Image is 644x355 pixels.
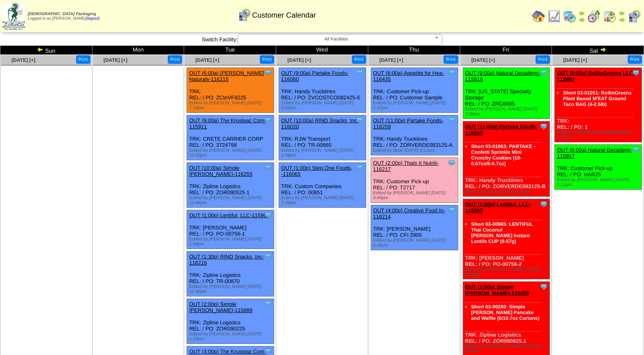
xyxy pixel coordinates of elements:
a: (logout) [86,16,100,21]
a: OUT (6:00a) [PERSON_NAME] Naturals-116215 [189,70,264,82]
div: TRK: Custom Companies REL: / PO: 00851 [279,163,366,208]
a: OUT (1:00p) Step One Foods, -116065 [281,165,352,177]
img: arrowright.gif [579,16,585,23]
div: TRK: Customer Pick-up REL: / PO: HAR25 [555,145,642,190]
div: Edited by [PERSON_NAME] [DATE] 1:12pm [557,177,642,187]
div: Edited by [PERSON_NAME] [DATE] 4:44pm [373,191,458,200]
a: OUT (2:00p) Thats It Nutriti-116217 [373,160,439,172]
button: Print [628,55,642,64]
a: OUT (1:00p) Lentiful, LLC-115903 [189,212,269,218]
div: TRK: [PERSON_NAME] REL: / PO: CFI 2905 [371,205,458,250]
img: home.gif [532,10,545,23]
a: [DATE] [+] [379,57,403,63]
img: Tooltip [356,164,364,172]
img: Tooltip [448,159,456,167]
div: Edited by [PERSON_NAME] [DATE] 5:37pm [373,101,458,110]
a: OUT (1:30p) RIND Snacks, Inc-116216 [189,254,264,266]
a: OUT (11:00a) Partake Foods-116258 [465,124,538,136]
div: Edited by Bpali [DATE] 5:11pm [373,148,458,153]
a: OUT (9:00a) Natural Decadenc-115918 [465,70,540,82]
a: OUT (11:00a) Partake Foods-116259 [373,117,444,130]
img: Tooltip [632,146,640,154]
div: Edited by [PERSON_NAME] [DATE] 4:45pm [373,238,458,248]
img: arrowleft.gif [37,46,43,53]
img: calendarinout.gif [603,10,616,23]
button: Print [352,55,366,64]
button: Print [76,55,90,64]
div: Edited by [PERSON_NAME] [DATE] 12:43pm [189,148,274,158]
div: TRK: Zipline Logistics REL: / PO: TR-00870 [187,252,274,297]
a: OUT (6:00a) Natural Decadenc-115917 [557,147,632,159]
img: arrowleft.gif [579,10,585,16]
a: OUT (2:00p) Simple [PERSON_NAME]-115889 [189,301,252,313]
img: Tooltip [264,116,272,124]
div: Edited by [PERSON_NAME] [DATE] 12:44pm [189,195,274,205]
span: Logged in as [PERSON_NAME] [28,12,100,21]
a: [DATE] [+] [287,57,311,63]
img: Tooltip [448,206,456,214]
span: Customer Calendar [252,11,316,20]
td: Tue [184,46,276,55]
button: Print [536,55,550,64]
span: [DATE] [+] [563,57,587,63]
img: Tooltip [540,69,548,77]
div: TRK: [US_STATE] Specialty Storage REL: / PO: ZRC6005 [463,68,550,119]
a: Short 03-01063: PARTAKE – Confetti Sprinkle Mini Crunchy Cookies (10-0.67oz/6-6.7oz) [471,144,536,166]
img: Tooltip [540,283,548,291]
div: TRK: [PERSON_NAME] REL: / PO: PO-00756-1 [187,210,274,249]
img: calendarprod.gif [563,10,576,23]
img: Tooltip [540,122,548,130]
div: TRK: REL: / PO: 1 [555,68,642,142]
img: Tooltip [356,116,364,124]
div: Edited by [PERSON_NAME] [DATE] 7:43pm [281,195,366,205]
div: TRK: Handy Trucklines REL: / PO: ZVCOSTCO082425-E [279,68,366,113]
div: TRK: RJW Transport REL: / PO: TR-00865 [279,115,366,160]
div: Edited by [PERSON_NAME] [DATE] 12:45pm [189,284,274,294]
div: Edited by [PERSON_NAME] [DATE] 1:10pm [189,332,274,342]
img: Tooltip [264,300,272,308]
a: OUT (2:00p) Simple [PERSON_NAME]-116450 [465,284,529,296]
td: Sat [552,46,644,55]
div: Edited by [PERSON_NAME] [DATE] 1:12pm [557,130,642,140]
a: [DATE] [+] [471,57,495,63]
a: OUT (6:00a) Appetite for Hea-116435 [373,70,444,82]
div: Edited by Bpali [DATE] 5:13pm [465,189,550,194]
img: Tooltip [448,116,456,124]
td: Thu [368,46,460,55]
img: Tooltip [448,69,456,77]
div: TRK: Handy Trucklines REL: / PO: ZORVERDE083125-B [463,121,550,197]
div: TRK: Customer Pick-up REL: / PO: T2717 [371,158,458,203]
button: Print [168,55,182,64]
a: OUT (9:00a) The Krusteaz Com-115911 [189,117,266,130]
div: TRK: REL: / PO: ZCtoVF9225 [187,68,274,113]
a: OUT (4:00p) Creative Food In-116214 [373,207,445,220]
img: Tooltip [264,69,272,77]
a: OUT (9:00a) Partake Foods-116060 [281,70,349,82]
div: TRK: Handy Trucklines REL: / PO: ZORVERDE083125-A [371,115,458,155]
a: OUT (6:00a) RollinGreens LLC-113487 [557,70,635,82]
img: zoroco-logo-small.webp [2,2,25,30]
a: OUT (10:00a) RIND Snacks, Inc-116020 [281,117,359,130]
div: Edited by [PERSON_NAME] [DATE] 6:14pm [465,267,550,277]
img: calendarcustomer.gif [238,9,251,22]
a: [DATE] [+] [104,57,127,63]
button: Print [260,55,274,64]
img: calendarcustomer.gif [628,10,641,23]
td: Wed [276,46,368,55]
a: OUT (1:00p) Lentiful, LLC-116260 [465,201,531,213]
a: OUT (10:00a) Simple [PERSON_NAME]-116255 [189,165,252,177]
td: Fri [460,46,552,55]
img: arrowright.gif [600,46,606,53]
img: arrowright.gif [619,16,625,23]
div: Edited by [PERSON_NAME] [DATE] 6:45pm [465,344,550,354]
img: Tooltip [632,69,640,77]
div: Edited by [PERSON_NAME] [DATE] 7:18pm [189,101,274,110]
td: Sun [0,46,92,55]
button: Print [444,55,458,64]
img: Tooltip [356,69,364,77]
a: [DATE] [+] [196,57,219,63]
